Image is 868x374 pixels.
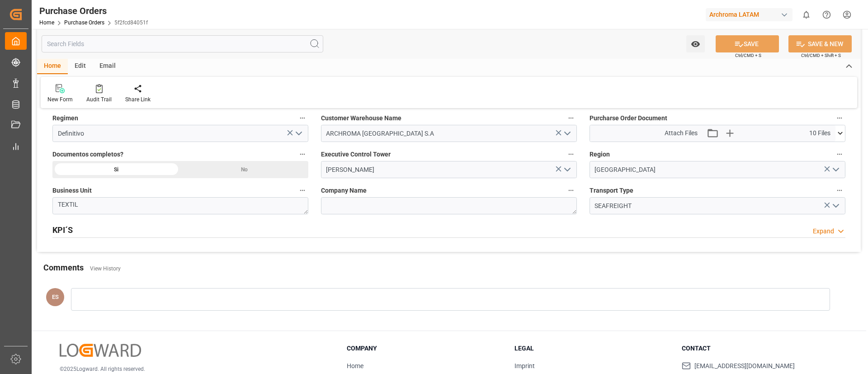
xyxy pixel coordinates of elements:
[735,52,761,59] span: Ctrl/CMD + S
[565,148,577,160] button: Executive Control Tower
[813,227,834,236] div: Expand
[52,197,308,214] textarea: TEXTIL
[68,59,93,74] div: Edit
[590,186,633,195] span: Transport Type
[809,128,830,138] span: 10 Files
[297,185,308,196] button: Business Unit
[347,362,363,369] a: Home
[788,35,852,52] button: SAVE & NEW
[39,19,54,26] a: Home
[514,362,535,369] a: Imprint
[90,265,121,272] a: View History
[291,127,305,141] button: open menu
[560,163,573,177] button: open menu
[52,224,73,236] h2: KPI´S
[682,344,838,353] h3: Contact
[52,150,123,159] span: Documentos completos?
[52,186,92,195] span: Business Unit
[64,19,104,26] a: Purchase Orders
[60,344,141,357] img: Logward Logo
[321,114,401,123] span: Customer Warehouse Name
[706,8,793,21] div: Archroma LATAM
[39,4,148,18] div: Purchase Orders
[828,163,842,177] button: open menu
[834,112,845,124] button: Purcharse Order Document
[37,59,68,74] div: Home
[52,114,78,123] span: Regimen
[86,95,112,104] div: Audit Trail
[297,112,308,124] button: Regimen
[716,35,779,52] button: SAVE
[828,199,842,213] button: open menu
[565,112,577,124] button: Customer Warehouse Name
[590,114,667,123] span: Purcharse Order Document
[514,344,671,353] h3: Legal
[297,148,308,160] button: Documentos completos?
[686,35,705,52] button: open menu
[706,6,796,23] button: Archroma LATAM
[801,52,841,59] span: Ctrl/CMD + Shift + S
[834,148,845,160] button: Region
[180,161,308,178] div: No
[52,294,59,300] span: ES
[125,95,151,104] div: Share Link
[321,186,367,195] span: Company Name
[796,5,816,25] button: show 0 new notifications
[694,361,795,371] span: [EMAIL_ADDRESS][DOMAIN_NAME]
[590,150,610,159] span: Region
[321,150,391,159] span: Executive Control Tower
[43,261,84,274] h2: Comments
[816,5,837,25] button: Help Center
[665,128,698,138] span: Attach Files
[52,161,180,178] div: Si
[42,35,323,52] input: Search Fields
[321,125,577,142] input: enter warehouse
[834,185,845,196] button: Transport Type
[47,95,73,104] div: New Form
[93,59,123,74] div: Email
[60,365,324,373] p: © 2025 Logward. All rights reserved.
[347,344,503,353] h3: Company
[560,127,573,141] button: open menu
[565,185,577,196] button: Company Name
